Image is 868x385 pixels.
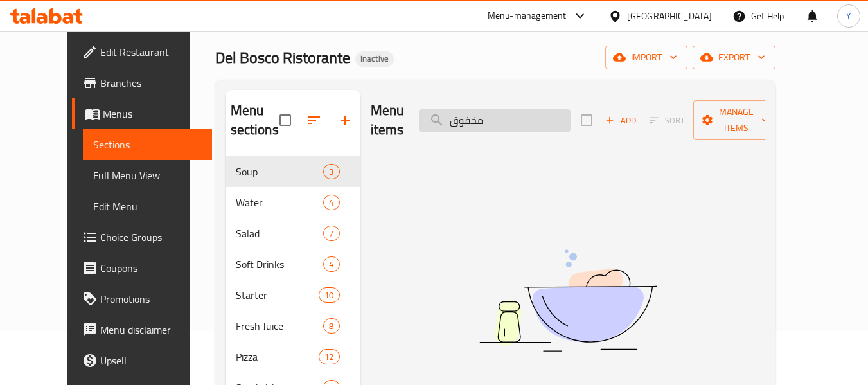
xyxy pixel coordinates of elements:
h2: Menu sections [231,101,279,139]
div: items [323,164,339,179]
div: Soup3 [226,156,360,187]
span: Add item [600,111,641,130]
span: import [616,49,677,66]
span: 3 [324,166,339,178]
div: items [323,226,339,241]
a: Sections [83,129,212,160]
span: 12 [319,351,339,363]
span: Salad [236,226,324,241]
span: Branches [100,75,202,91]
span: Select all sections [272,107,299,134]
button: Add section [330,105,360,136]
a: Edit Menu [83,191,212,222]
h2: Menu items [371,101,404,139]
a: Branches [72,67,212,98]
button: import [605,46,687,69]
span: Menu disclaimer [100,322,202,337]
span: Coupons [100,260,202,276]
a: Upsell [72,345,212,376]
span: Upsell [100,353,202,368]
button: Add [600,111,641,130]
span: Choice Groups [100,229,202,245]
span: Y [846,9,851,23]
div: Menu-management [488,8,567,24]
span: 7 [324,228,339,240]
a: Menu disclaimer [72,314,212,345]
a: Promotions [72,283,212,314]
button: Manage items [693,100,779,140]
span: 4 [324,258,339,271]
a: Full Menu View [83,160,212,191]
span: Del Bosco Ristorante [215,43,350,72]
div: Pizza12 [226,341,360,372]
span: Sections [93,137,202,152]
a: Choice Groups [72,222,212,253]
div: Inactive [355,51,394,67]
span: Soup [236,164,324,179]
span: Sort sections [299,105,330,136]
div: items [319,349,339,364]
div: Fresh Juice8 [226,310,360,341]
a: Coupons [72,253,212,283]
div: Salad7 [226,218,360,249]
div: Water4 [226,187,360,218]
span: Water [236,195,324,210]
div: items [323,195,339,210]
span: Manage items [704,104,769,136]
input: search [419,109,571,132]
a: Edit Restaurant [72,37,212,67]
div: items [323,318,339,334]
span: Pizza [236,349,319,364]
div: [GEOGRAPHIC_DATA] [627,9,712,23]
span: Edit Restaurant [100,44,202,60]
a: Menus [72,98,212,129]
div: items [319,287,339,303]
span: Inactive [355,53,394,64]
span: Promotions [100,291,202,307]
span: 4 [324,197,339,209]
span: 10 [319,289,339,301]
span: Soft Drinks [236,256,324,272]
span: Edit Menu [93,199,202,214]
div: items [323,256,339,272]
span: export [703,49,765,66]
span: Select section first [641,111,693,130]
button: export [693,46,775,69]
span: Full Menu View [93,168,202,183]
span: 8 [324,320,339,332]
span: Starter [236,287,319,303]
div: Soft Drinks4 [226,249,360,280]
span: Add [603,113,638,128]
span: Menus [103,106,202,121]
span: Fresh Juice [236,318,324,334]
div: Starter10 [226,280,360,310]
